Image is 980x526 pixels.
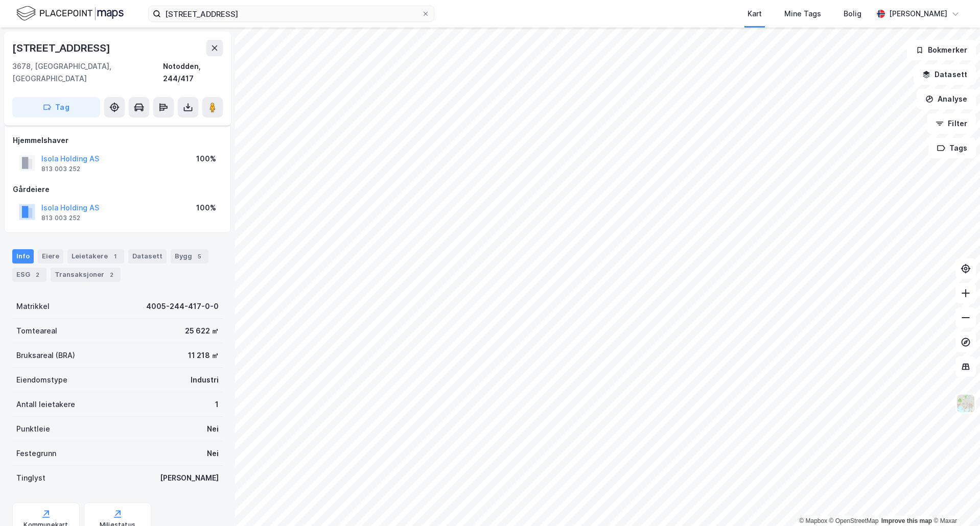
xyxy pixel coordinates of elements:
button: Analyse [917,89,976,109]
div: 1 [110,251,120,261]
button: Filter [927,113,976,134]
div: 11 218 ㎡ [188,349,219,362]
div: Hjemmelshaver [13,134,222,147]
div: [STREET_ADDRESS] [12,40,112,56]
div: Notodden, 244/417 [163,60,223,85]
div: Industri [191,374,219,386]
iframe: Chat Widget [929,477,980,526]
div: Info [12,249,34,264]
div: [PERSON_NAME] [160,472,219,484]
div: 813 003 252 [41,165,80,173]
div: Mine Tags [784,8,821,20]
div: Eiere [38,249,63,264]
div: 100% [196,202,216,214]
div: Tomteareal [16,325,57,337]
div: 1 [215,398,219,411]
img: logo.f888ab2527a4732fd821a326f86c7f29.svg [16,5,124,22]
div: Tinglyst [16,472,45,484]
div: 25 622 ㎡ [185,325,219,337]
div: [PERSON_NAME] [889,8,947,20]
img: Z [956,394,975,413]
button: Bokmerker [907,40,976,60]
div: Festegrunn [16,447,56,460]
div: 4005-244-417-0-0 [146,300,219,313]
div: 2 [32,270,42,280]
div: 813 003 252 [41,214,80,222]
div: Bygg [171,249,208,264]
div: ESG [12,268,46,282]
div: Datasett [128,249,167,264]
div: Antall leietakere [16,398,75,411]
div: Kart [748,8,762,20]
div: Kontrollprogram for chat [929,477,980,526]
div: 100% [196,153,216,165]
button: Tag [12,97,100,117]
div: Bolig [844,8,861,20]
div: Eiendomstype [16,374,67,386]
div: Transaksjoner [51,268,121,282]
div: 3678, [GEOGRAPHIC_DATA], [GEOGRAPHIC_DATA] [12,60,163,85]
div: Nei [207,447,219,460]
div: Nei [207,423,219,435]
div: 5 [194,251,204,261]
input: Søk på adresse, matrikkel, gårdeiere, leietakere eller personer [161,6,422,21]
a: Improve this map [881,517,932,524]
a: OpenStreetMap [829,517,879,524]
div: Bruksareal (BRA) [16,349,75,362]
a: Mapbox [799,517,827,524]
div: Leietakere [67,249,124,264]
div: Punktleie [16,423,50,435]
div: 2 [106,270,116,280]
div: Gårdeiere [13,183,222,196]
button: Datasett [914,64,976,85]
div: Matrikkel [16,300,50,313]
button: Tags [928,138,976,158]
